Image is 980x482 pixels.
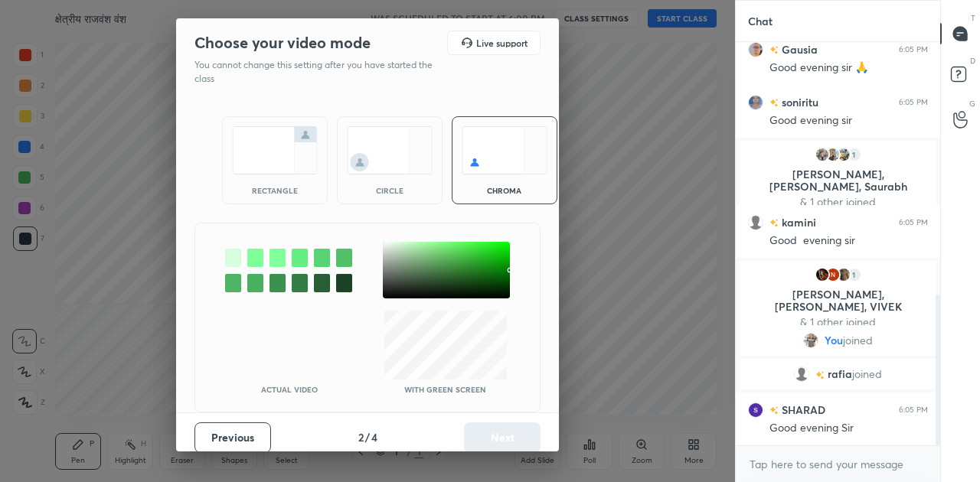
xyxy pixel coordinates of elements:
span: rafia [828,368,852,380]
img: no-rating-badge.077c3623.svg [815,371,825,379]
h4: 2 [358,429,364,445]
div: 6:05 PM [899,98,928,107]
div: 6:05 PM [899,218,928,227]
h6: soniritu [779,94,818,110]
h6: kamini [779,214,816,230]
img: default.png [794,366,809,382]
h4: / [365,429,370,445]
h6: SHARAD [779,402,825,418]
p: You cannot change this setting after you have started the class [194,58,443,86]
div: 6:05 PM [899,405,928,415]
img: default.png [748,215,763,230]
img: 9cd1eca5dd504a079fc002e1a6cbad3b.None [803,333,818,348]
p: With green screen [404,386,486,393]
img: normalScreenIcon.ae25ed63.svg [232,126,318,174]
p: D [970,55,975,67]
h6: Gausia [779,41,818,57]
img: circleScreenIcon.acc0effb.svg [347,126,433,174]
p: & 1 other joined [749,316,927,328]
div: 6:05 PM [899,45,928,54]
span: joined [852,368,882,380]
img: chromaScreenIcon.c19ab0a0.svg [462,126,547,174]
div: Good evening sir [769,113,928,129]
p: [PERSON_NAME], [PERSON_NAME], VIVEK [749,288,927,313]
img: 69befdf09b7d46f2a0359348ae60b85e.jpg [748,95,763,110]
button: Previous [194,422,271,453]
div: 1 [847,147,862,162]
div: grid [736,42,940,445]
img: no-rating-badge.077c3623.svg [769,46,779,54]
p: & 1 other joined [749,196,927,208]
p: T [971,12,975,24]
p: Chat [736,1,785,41]
img: no-rating-badge.077c3623.svg [769,219,779,227]
p: G [969,98,975,109]
h4: 4 [371,429,377,445]
div: Good evening Sir [769,421,928,436]
span: You [825,334,843,347]
p: Actual Video [261,386,318,393]
img: b449d3975a674fa8ba0fc7846e0f1c22.jpg [815,267,830,282]
img: no-rating-badge.077c3623.svg [769,406,779,415]
p: [PERSON_NAME], [PERSON_NAME], Saurabh [749,168,927,193]
img: 3 [748,402,763,418]
div: circle [359,187,420,194]
img: 397433ea585c41468eb5786f041732b9.jpg [825,267,841,282]
div: 1 [847,267,862,282]
img: 7c98a1a2790b4c7db390e857e6da3ee2.jpg [825,147,841,162]
img: a1af7d779f854d3294dd429845c3ba20.jpg [836,267,851,282]
img: no-rating-badge.077c3623.svg [769,99,779,107]
div: Good evening sir 🙏 [769,60,928,76]
div: chroma [474,187,535,194]
span: joined [843,334,873,347]
img: d9de4fbaaa17429c86f557d043f2a4f1.jpg [748,42,763,57]
div: rectangle [244,187,305,194]
img: 4e7b679fc0194ccbad22bc11fce8bbd7.jpg [836,147,851,162]
div: Good evening sir [769,233,928,249]
img: 0ae2590af0a349ec93f4bc66763866e9.jpg [815,147,830,162]
h2: Choose your video mode [194,33,371,53]
h5: Live support [476,38,528,47]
